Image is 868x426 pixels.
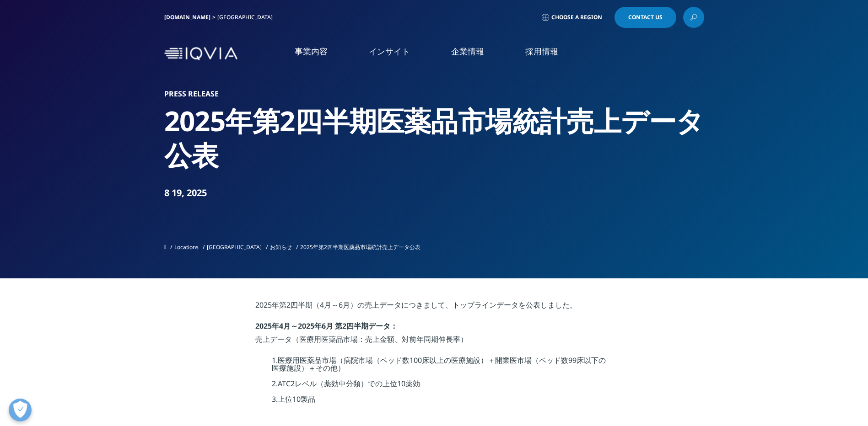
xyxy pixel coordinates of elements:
[272,321,279,331] span: 年
[405,378,420,389] span: 薬効
[164,13,210,21] a: [DOMAIN_NAME]
[255,300,272,310] span: 2025
[568,355,577,365] span: 99
[174,243,199,251] a: Locations
[346,321,398,331] span: 四半期データ：
[295,46,328,57] a: 事業内容
[342,321,346,331] span: 2
[278,394,292,404] span: 上位
[301,394,315,404] span: 製品
[628,15,663,20] span: Contact Us
[278,378,295,389] span: ATC2
[255,321,272,331] strong: 2025
[272,394,278,404] span: 3.
[164,104,704,172] h2: 2025年第2四半期医薬品市場統計売上データ公表
[451,46,484,57] a: 企業情報
[291,300,320,310] span: 四半期（
[295,378,397,389] span: レベル（薬効中分類）での上位
[343,300,577,310] span: 月）の売上データにつきまして、トップラインデータを公表しました。
[270,243,292,251] a: お知らせ
[278,355,410,365] span: 医療用医薬品市場（病院市場（ベッド数
[286,300,291,310] span: 2
[320,300,324,310] span: 4
[300,243,421,251] span: 2025年第2四半期医薬品市場統計売上データ公表
[369,46,410,57] a: インサイト
[272,300,286,310] span: 年第
[397,378,405,389] span: 10
[241,32,704,75] nav: Primary
[615,7,676,28] a: Contact Us
[279,321,283,331] span: 4
[292,394,301,404] span: 10
[255,334,468,344] span: 売上データ（医療用医薬品市場：売上金額、対前年同期伸長率）
[339,300,343,310] span: 6
[217,14,276,21] div: [GEOGRAPHIC_DATA]
[525,46,558,57] a: 採用情報
[410,355,422,365] span: 100
[551,14,602,21] span: Choose a Region
[324,300,339,310] span: 月～
[298,321,314,331] span: 2025
[272,355,606,373] span: 床以下の医療施設）＋その他）
[283,321,298,331] span: 月～
[164,89,704,98] h1: Press Release
[272,378,278,389] span: 2.
[272,355,278,365] span: 1.
[9,399,32,421] button: 優先設定センターを開く
[326,321,342,331] span: 月 第
[422,355,568,365] span: 床以上の医療施設）＋開業医市場（ベッド数
[322,321,326,331] span: 6
[207,243,262,251] a: [GEOGRAPHIC_DATA]
[314,321,322,331] span: 年
[164,186,704,199] div: 8 19, 2025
